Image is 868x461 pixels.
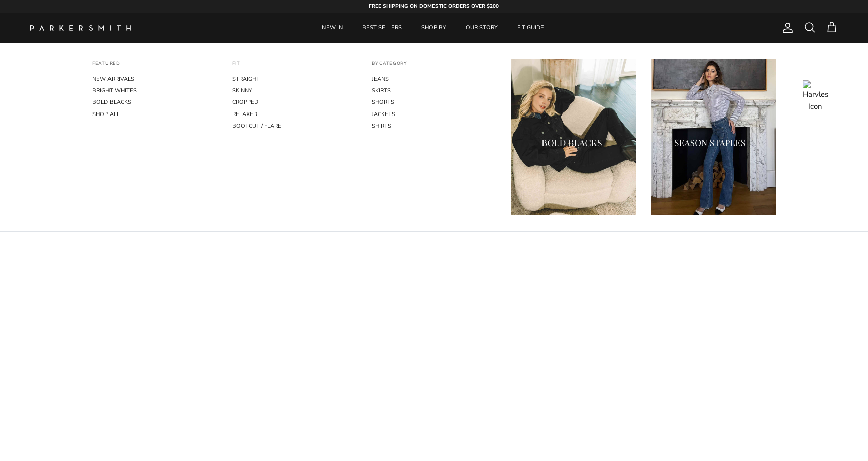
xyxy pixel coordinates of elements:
a: SKIRTS [372,85,496,96]
div: Primary [150,13,716,43]
a: JACKETS [372,108,496,120]
a: SHOP ALL [92,108,217,120]
a: NEW IN [313,13,352,43]
a: BOLD BLACKS [92,96,217,108]
a: BRIGHT WHITES [92,85,217,96]
a: OUR STORY [457,13,507,43]
a: SHIRTS [372,120,496,132]
a: Parker Smith [30,25,131,31]
a: BY CATEGORY [372,61,407,74]
a: BOOTCUT / FLARE [232,120,357,132]
a: FEATURED [92,61,120,74]
a: FIT GUIDE [508,13,553,43]
a: JEANS [372,73,496,85]
a: RELAXED [232,108,357,120]
a: CROPPED [232,96,357,108]
a: FIT [232,61,240,74]
a: BEST SELLERS [353,13,411,43]
a: SHORTS [372,96,496,108]
a: SKINNY [232,85,357,96]
strong: FREE SHIPPING ON DOMESTIC ORDERS OVER $200 [369,3,499,10]
a: SHOP BY [412,13,455,43]
a: STRAIGHT [232,73,357,85]
a: NEW ARRIVALS [92,73,217,85]
a: Account [778,22,794,34]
